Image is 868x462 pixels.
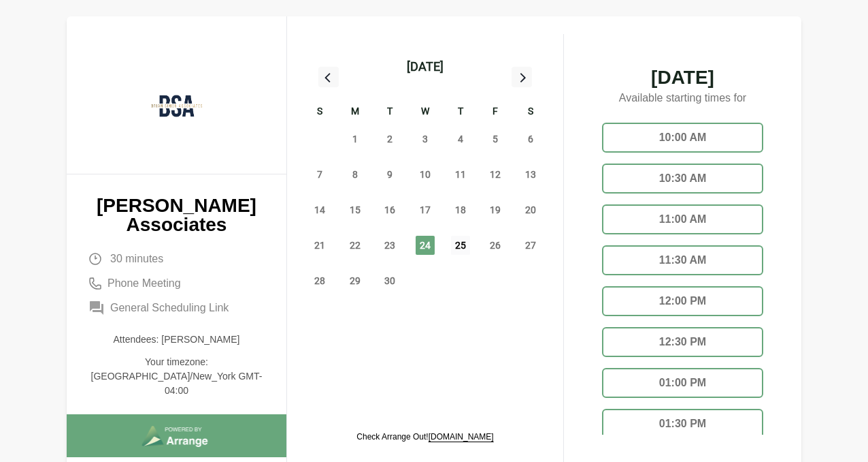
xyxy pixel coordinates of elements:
span: Wednesday, September 3, 2025 [416,129,435,149]
div: S [513,104,548,121]
span: Saturday, September 13, 2025 [521,165,540,184]
span: Monday, September 22, 2025 [346,236,365,255]
div: T [372,104,407,121]
span: Sunday, September 14, 2025 [310,200,329,219]
div: 12:00 PM [602,286,763,316]
p: Your timezone: [GEOGRAPHIC_DATA]/New_York GMT-04:00 [88,355,265,398]
span: Thursday, September 18, 2025 [451,200,470,219]
span: General Scheduling Link [110,300,229,316]
span: Sunday, September 7, 2025 [310,165,329,184]
span: Phone Meeting [107,275,181,292]
span: Sunday, September 21, 2025 [310,236,329,255]
span: Thursday, September 25, 2025 [451,236,470,255]
span: Thursday, September 11, 2025 [451,165,470,184]
span: Monday, September 15, 2025 [346,200,365,219]
span: Monday, September 8, 2025 [346,165,365,184]
span: Friday, September 5, 2025 [486,129,505,149]
p: Attendees: [PERSON_NAME] [88,333,265,347]
div: 10:00 AM [602,123,763,153]
span: Friday, September 26, 2025 [486,236,505,255]
span: Monday, September 29, 2025 [346,271,365,290]
span: Monday, September 1, 2025 [346,129,365,149]
span: Sunday, September 28, 2025 [310,271,329,290]
p: Available starting times for [591,87,774,112]
span: Tuesday, September 16, 2025 [380,200,399,219]
a: [DOMAIN_NAME] [429,432,494,442]
span: 30 minutes [110,251,163,267]
div: T [443,104,478,121]
div: [DATE] [407,57,444,76]
div: W [407,104,443,121]
div: S [302,104,337,121]
div: 01:30 PM [602,409,763,439]
div: F [478,104,514,121]
span: Friday, September 19, 2025 [486,200,505,219]
span: Tuesday, September 2, 2025 [380,129,399,149]
span: Tuesday, September 9, 2025 [380,165,399,184]
span: Wednesday, September 17, 2025 [416,200,435,219]
span: Tuesday, September 23, 2025 [380,236,399,255]
span: Wednesday, September 10, 2025 [416,165,435,184]
div: 11:30 AM [602,245,763,275]
p: Check Arrange Out! [356,431,493,442]
span: Saturday, September 20, 2025 [521,200,540,219]
div: 12:30 PM [602,327,763,357]
span: Saturday, September 27, 2025 [521,236,540,255]
div: 10:30 AM [602,164,763,194]
span: Saturday, September 6, 2025 [521,129,540,149]
div: M [337,104,373,121]
span: Thursday, September 4, 2025 [451,129,470,149]
span: Tuesday, September 30, 2025 [380,271,399,290]
div: 01:00 PM [602,368,763,398]
span: Friday, September 12, 2025 [486,165,505,184]
div: 11:00 AM [602,204,763,234]
span: [DATE] [591,68,774,87]
p: [PERSON_NAME] Associates [88,196,265,234]
span: Wednesday, September 24, 2025 [416,236,435,255]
